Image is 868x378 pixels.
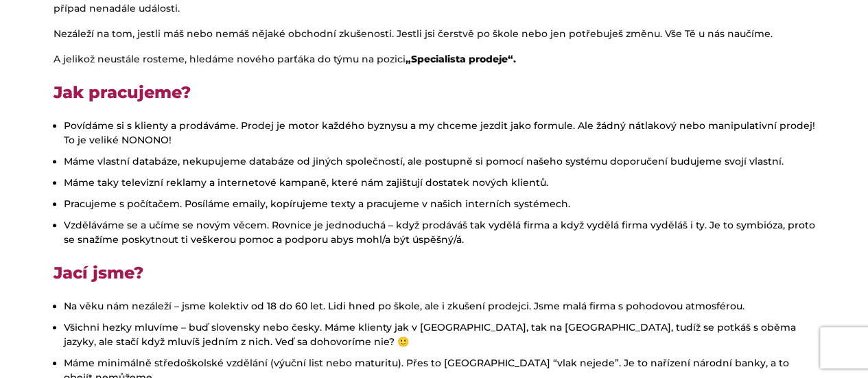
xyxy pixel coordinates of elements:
strong: „Specialista prodeje“. [406,53,516,65]
li: Máme taky televizní reklamy a internetové kampaně, které nám zajištují dostatek nových klientů. [64,176,815,190]
strong: Jací jsme? [54,263,143,283]
li: Máme vlastní databáze, nekupujeme databáze od jiných společností, ale postupně si pomocí našeho s... [64,154,815,169]
li: Na věku nám nezáleží – jsme kolektiv od 18 do 60 let. Lidi hned po škole, ale i zkušení prodejci.... [64,299,815,314]
li: Vzděláváme se a učíme se novým věcem. Rovnice je jednoduchá – když prodáváš tak vydělá firma a kd... [64,218,815,247]
li: Pracujeme s počítačem. Posíláme emaily, kopírujeme texty a pracujeme v našich interních systémech. [64,197,815,211]
p: Nezáleží na tom, jestli máš nebo nemáš nějaké obchodní zkušenosti. Jestli jsi čerstvě po škole ne... [54,27,815,41]
li: Povídáme si s klienty a prodáváme. Prodej je motor každého byznysu a my chceme jezdit jako formul... [64,119,815,147]
li: Všichni hezky mluvíme – buď slovensky nebo česky. Máme klienty jak v [GEOGRAPHIC_DATA], tak na [G... [64,320,815,349]
strong: Jak pracujeme? [54,82,191,102]
p: A jelikož neustále rosteme, hledáme nového parťáka do týmu na pozici [54,52,815,67]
